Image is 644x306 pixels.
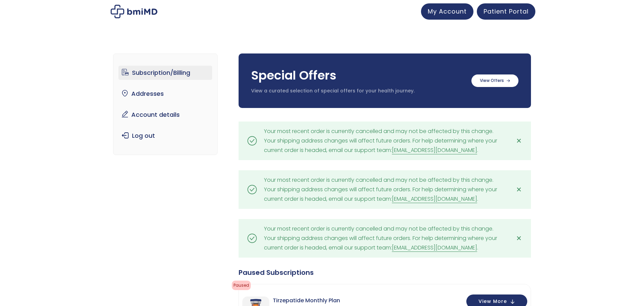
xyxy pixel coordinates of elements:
div: Paused Subscriptions [239,268,531,277]
img: My account [111,5,157,18]
span: My Account [428,7,467,16]
nav: Account pages [113,53,218,155]
a: Addresses [118,87,212,101]
a: ✕ [512,183,526,196]
p: View a curated selection of special offers for your health journey. [251,88,465,94]
span: ✕ [516,234,522,243]
a: My Account [421,3,473,20]
span: ✕ [516,136,522,146]
a: ✕ [512,134,526,148]
a: Account details [118,108,212,122]
a: ✕ [512,232,526,245]
a: [EMAIL_ADDRESS][DOMAIN_NAME] [392,244,477,252]
div: Your most recent order is currently cancelled and may not be affected by this change. Your shippi... [264,224,506,253]
a: Subscription/Billing [118,66,212,80]
div: Your most recent order is currently cancelled and may not be affected by this change. Your shippi... [264,127,506,155]
span: Patient Portal [484,7,529,16]
span: View More [479,299,507,304]
span: ✕ [516,185,522,194]
div: Your most recent order is currently cancelled and may not be affected by this change. Your shippi... [264,175,506,204]
a: Log out [118,129,212,143]
a: [EMAIL_ADDRESS][DOMAIN_NAME] [392,195,477,203]
a: Patient Portal [477,3,535,20]
span: Paused [232,281,251,290]
h3: Special Offers [251,67,465,84]
a: [EMAIL_ADDRESS][DOMAIN_NAME] [392,146,477,154]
